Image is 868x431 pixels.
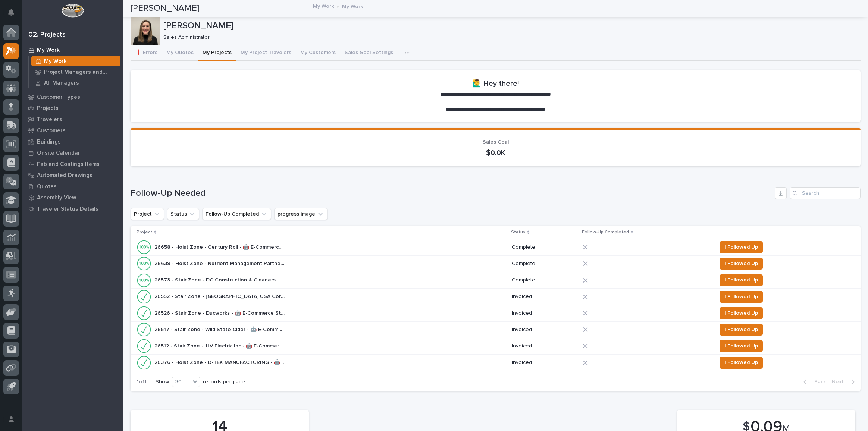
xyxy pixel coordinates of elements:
p: $0.0K [140,148,852,157]
a: My Work [22,44,123,56]
p: Project Managers and Engineers [44,69,117,76]
p: My Work [44,58,67,65]
button: ❗ Errors [131,45,162,61]
button: Project [131,208,164,220]
p: [PERSON_NAME] [163,21,858,31]
p: Sales Administrator [163,34,855,41]
button: I Followed Up [720,291,763,303]
a: My Work [313,1,334,10]
button: My Project Travelers [236,45,296,61]
p: Buildings [37,139,61,145]
button: Status [167,208,199,220]
tr: 26552 - Stair Zone - [GEOGRAPHIC_DATA] USA Corporation - 🤖 E-Commerce Stair Order26552 - Stair Zo... [131,289,861,305]
span: I Followed Up [724,243,758,252]
p: Complete [512,244,577,251]
p: 26658 - Hoist Zone - Century Roll - 🤖 E-Commerce Custom Crane(s) [154,243,286,251]
p: Quotes [37,183,57,190]
span: I Followed Up [724,276,758,284]
p: records per page [203,379,245,385]
a: Customer Types [22,91,123,103]
tr: 26526 - Stair Zone - Ducworks - 🤖 E-Commerce Stair Order26526 - Stair Zone - Ducworks - 🤖 E-Comme... [131,305,861,321]
button: I Followed Up [720,258,763,270]
a: Traveler Status Details [22,203,123,214]
tr: 26517 - Stair Zone - Wild State Cider - 🤖 E-Commerce Stair Order26517 - Stair Zone - Wild State C... [131,321,861,338]
p: My Work [37,47,60,54]
input: Search [790,187,861,199]
span: I Followed Up [724,325,758,334]
span: Back [810,378,826,385]
p: Invoiced [512,359,577,366]
a: My Work [29,56,123,66]
tr: 26638 - Hoist Zone - Nutrient Management Partners - 🤖 E-Commerce Custom Crane(s)26638 - Hoist Zon... [131,255,861,272]
a: Automated Drawings [22,170,123,181]
p: Complete [512,261,577,267]
p: 26512 - Stair Zone - JLV Electric Inc - 🤖 E-Commerce Stair Order [154,342,286,349]
p: Travelers [37,116,62,123]
button: My Quotes [162,45,198,61]
p: 26517 - Stair Zone - Wild State Cider - 🤖 E-Commerce Stair Order [154,325,286,333]
button: I Followed Up [720,241,763,253]
p: Invoiced [512,293,577,300]
p: Automated Drawings [37,172,93,179]
tr: 26376 - Hoist Zone - D-TEK MANUFACTURING - 🤖 E-Commerce Custom Crane(s)26376 - Hoist Zone - D-TEK... [131,354,861,371]
button: I Followed Up [720,307,763,319]
span: I Followed Up [724,342,758,350]
a: Assembly View [22,192,123,203]
p: Invoiced [512,327,577,333]
p: Complete [512,277,577,283]
p: Follow-Up Completed [582,228,629,236]
h1: Follow-Up Needed [131,188,772,199]
span: Next [832,378,848,385]
div: 30 [172,378,190,386]
p: All Managers [44,80,79,86]
span: I Followed Up [724,309,758,318]
p: Project [137,228,152,236]
p: 26526 - Stair Zone - Ducworks - 🤖 E-Commerce Stair Order [154,309,286,317]
button: progress image [274,208,328,220]
p: Fab and Coatings Items [37,161,100,168]
p: Onsite Calendar [37,150,80,157]
span: I Followed Up [724,358,758,367]
button: Next [829,378,861,385]
tr: 26573 - Stair Zone - DC Construction & Cleaners LLC - 🤖 E-Commerce Stair Order26573 - Stair Zone ... [131,272,861,288]
a: Buildings [22,136,123,147]
a: Quotes [22,181,123,192]
p: Invoiced [512,343,577,349]
button: Sales Goal Settings [340,45,398,61]
tr: 26512 - Stair Zone - JLV Electric Inc - 🤖 E-Commerce Stair Order26512 - Stair Zone - JLV Electric... [131,338,861,354]
p: Projects [37,105,59,112]
span: I Followed Up [724,259,758,268]
p: 26376 - Hoist Zone - D-TEK MANUFACTURING - 🤖 E-Commerce Custom Crane(s) [154,358,286,366]
button: I Followed Up [720,324,763,336]
a: Project Managers and Engineers [29,67,123,77]
a: Travelers [22,114,123,125]
button: My Customers [296,45,340,61]
div: 02. Projects [28,31,66,39]
a: All Managers [29,78,123,88]
p: Invoiced [512,310,577,317]
h2: 🙋‍♂️ Hey there! [472,79,519,88]
p: 26573 - Stair Zone - DC Construction & Cleaners LLC - 🤖 E-Commerce Stair Order [154,276,286,283]
p: Show [156,379,169,385]
p: 26638 - Hoist Zone - Nutrient Management Partners - 🤖 E-Commerce Custom Crane(s) [154,259,286,267]
a: Fab and Coatings Items [22,158,123,170]
p: Assembly View [37,195,76,201]
button: I Followed Up [720,274,763,286]
p: Traveler Status Details [37,206,98,213]
a: Customers [22,125,123,136]
button: Back [798,378,829,385]
button: Notifications [3,4,19,20]
p: 26552 - Stair Zone - Redpath USA Corporation - 🤖 E-Commerce Stair Order [154,292,286,300]
div: Notifications [9,9,19,21]
p: Status [511,228,525,236]
a: Projects [22,103,123,114]
p: Customers [37,128,66,134]
button: My Projects [198,45,236,61]
p: 1 of 1 [131,373,153,391]
span: I Followed Up [724,292,758,301]
p: Customer Types [37,94,80,101]
img: Workspace Logo [62,4,84,18]
button: Follow-Up Completed [202,208,271,220]
a: Onsite Calendar [22,147,123,158]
